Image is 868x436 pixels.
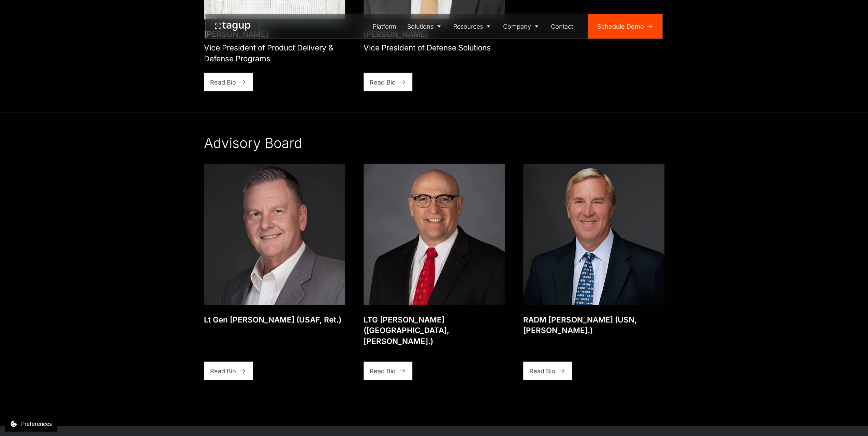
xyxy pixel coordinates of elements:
img: RADM John Neagley (USN, Ret.) [523,164,664,305]
a: Schedule Demo [588,14,662,39]
a: Read Bio [364,362,413,380]
a: Solutions [402,14,448,39]
a: Read Bio [523,362,572,380]
div: Resources [453,22,483,31]
div: Read Bio [210,366,236,376]
div: Read Bio [370,78,396,87]
div: Company [503,22,531,31]
div: RADM [PERSON_NAME] (USN, [PERSON_NAME].) [523,314,664,336]
div: Contact [551,22,573,31]
div: LTG [PERSON_NAME] ([GEOGRAPHIC_DATA], [PERSON_NAME].) [364,314,505,347]
div: Vice President of Defense Solutions [364,42,491,53]
a: Read Bio [364,73,413,91]
a: Contact [546,14,579,39]
a: Read Bio [204,362,253,380]
div: Schedule Demo [597,22,644,31]
div: Read Bio [210,78,236,87]
a: Open bio popup [204,164,345,305]
div: Platform [373,22,396,31]
div: Solutions [407,22,433,31]
a: Company [498,14,546,39]
a: Resources [448,14,498,39]
div: Lt Gen [PERSON_NAME] (USAF, Ret.) [204,314,341,325]
h2: Advisory Board [204,135,302,151]
a: Read Bio [204,73,253,91]
a: Platform [368,14,402,39]
div: Read Bio [370,366,396,376]
div: Read Bio [529,366,555,376]
img: LTG Neil Thurgood (USA, Ret.) [364,164,505,305]
img: Lt Gen Brad Webb (USAF, Ret.) [204,164,345,305]
a: Open bio popup [364,164,505,305]
div: Vice President of Product Delivery & Defense Programs [204,42,345,64]
a: Open bio popup [523,164,664,305]
div: Preferences [21,420,52,428]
